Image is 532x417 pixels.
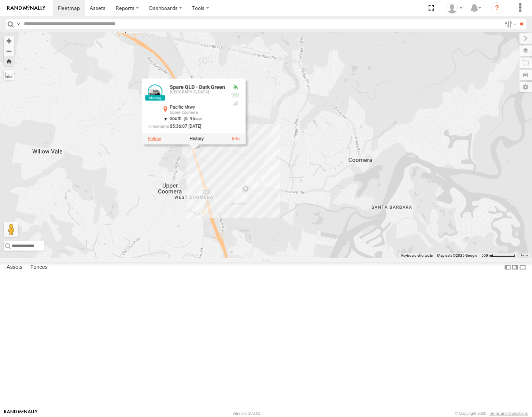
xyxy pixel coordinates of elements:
label: Measure [4,70,14,80]
span: Map data ©2025 Google [437,253,477,257]
label: View Asset History [189,136,204,142]
button: Keyboard shortcuts [401,253,433,258]
a: Terms and Conditions [489,411,528,416]
div: Pacific Mtwy [170,105,225,110]
button: Map scale: 500 m per 59 pixels [479,253,517,258]
div: No voltage information received from this device. [231,92,240,98]
div: Date/time of location update [148,124,225,129]
a: Visit our Website [4,410,38,417]
img: rand-logo.svg [7,6,45,11]
a: Terms (opens in new tab) [521,254,529,257]
div: James Oakden [444,3,465,14]
a: Spare QLD - Dark Green [170,84,225,90]
span: South [170,116,182,121]
label: Dock Summary Table to the Left [504,262,511,272]
span: 500 m [481,253,492,257]
a: View Asset Details [148,84,163,99]
div: © Copyright 2025 - [455,411,528,416]
label: Realtime tracking of Asset [148,136,161,142]
label: Assets [3,262,26,272]
div: GSM Signal = 4 [231,100,240,106]
label: Dock Summary Table to the Right [511,262,519,272]
div: [GEOGRAPHIC_DATA] [170,90,225,95]
div: Version: 308.01 [233,411,261,416]
span: 96 [182,116,203,121]
button: Zoom out [4,46,14,56]
i: ? [491,2,503,14]
button: Drag Pegman onto the map to open Street View [4,222,18,237]
button: Zoom Home [4,56,14,66]
a: View Asset Details [232,136,240,142]
div: Valid GPS Fix [231,84,240,90]
label: Fences [27,262,51,272]
div: Upper Coomera [170,111,225,115]
label: Search Filter Options [502,19,518,29]
label: Map Settings [520,82,532,92]
button: Zoom in [4,36,14,46]
label: Search Query [15,19,21,29]
label: Hide Summary Table [519,262,527,272]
